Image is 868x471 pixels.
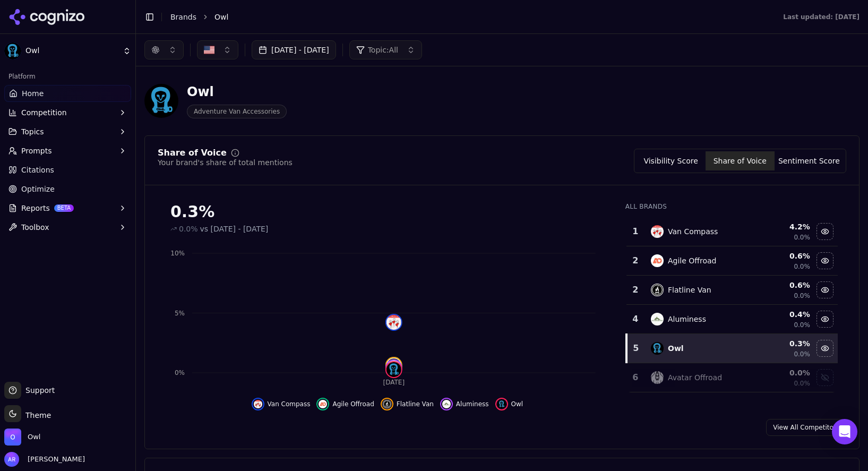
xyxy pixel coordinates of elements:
tspan: [DATE] [383,379,405,386]
span: 0.0% [794,379,810,388]
div: 6 [631,371,640,384]
div: Van Compass [668,226,718,237]
img: United States [204,45,214,55]
img: Owl [4,42,21,59]
img: aluminess [442,400,451,408]
nav: breadcrumb [170,12,762,22]
div: Platform [4,68,131,85]
img: flatline van [651,284,664,296]
tr: 1van compassVan Compass4.2%0.0%Hide van compass data [626,217,838,246]
span: Support [21,385,55,396]
a: Brands [170,13,196,21]
span: 0.0% [794,321,810,329]
span: Optimize [21,184,55,194]
tspan: 5% [175,310,185,317]
span: Theme [21,411,51,419]
div: 0.3 % [756,338,810,349]
span: Adventure Van Accessories [187,105,287,118]
img: van compass [254,400,262,408]
div: Open Intercom Messenger [832,419,857,444]
a: Citations [4,161,131,178]
div: All Brands [625,202,838,211]
span: 0.0% [794,233,810,242]
img: avatar offroad [651,371,664,384]
div: 0.3% [170,202,604,221]
button: Competition [4,104,131,121]
img: owl [386,362,401,377]
span: Topic: All [368,45,398,55]
span: Competition [21,107,67,118]
button: Hide agile offroad data [817,252,833,269]
img: flatline van [383,400,391,408]
button: Share of Voice [706,151,775,170]
tr: 6avatar offroadAvatar Offroad0.0%0.0%Show avatar offroad data [626,363,838,392]
img: flatline van [386,358,401,373]
div: Owl [187,83,287,100]
button: Hide owl data [817,340,833,357]
span: Citations [21,165,54,175]
span: Flatline Van [397,400,434,408]
span: Prompts [21,145,52,156]
div: Aluminess [668,314,706,324]
span: 0.0% [794,262,810,271]
button: Topics [4,123,131,140]
span: 0.0% [794,350,810,358]
div: Share of Voice [158,149,227,157]
div: Flatline Van [668,285,711,295]
span: Owl [511,400,523,408]
button: Open user button [4,452,85,467]
div: Owl [668,343,684,354]
button: Hide flatline van data [381,398,434,410]
div: Agile Offroad [668,255,716,266]
button: Sentiment Score [775,151,844,170]
div: Your brand's share of total mentions [158,157,293,168]
a: Optimize [4,181,131,198]
button: ReportsBETA [4,200,131,217]
a: View All Competitors [766,419,846,436]
div: 0.4 % [756,309,810,320]
div: 0.0 % [756,367,810,378]
img: owl [651,342,664,355]
div: 5 [632,342,640,355]
button: Hide aluminess data [817,311,833,328]
img: aluminess [651,313,664,326]
img: Adam Raper [4,452,19,467]
tr: 2flatline vanFlatline Van0.6%0.0%Hide flatline van data [626,276,838,305]
div: 0.6 % [756,251,810,261]
button: Hide van compass data [817,223,833,240]
tr: 5owlOwl0.3%0.0%Hide owl data [626,334,838,363]
div: 4 [631,313,640,326]
tspan: 10% [170,250,185,257]
img: Owl [4,429,21,446]
button: Prompts [4,142,131,159]
button: Toolbox [4,219,131,236]
button: Hide flatline van data [817,281,833,298]
button: Hide van compass data [252,398,311,410]
button: Open organization switcher [4,429,40,446]
button: Hide owl data [495,398,523,410]
div: 2 [631,284,640,296]
button: Visibility Score [637,151,706,170]
img: van compass [386,315,401,330]
div: 0.6 % [756,280,810,290]
span: Topics [21,126,44,137]
span: Owl [28,432,40,442]
button: [DATE] - [DATE] [252,40,336,59]
span: 0.0% [794,292,810,300]
a: Home [4,85,131,102]
div: 1 [631,225,640,238]
span: 0.0% [179,224,198,234]
span: Van Compass [268,400,311,408]
img: owl [497,400,506,408]
div: 4.2 % [756,221,810,232]
img: agile offroad [319,400,327,408]
span: [PERSON_NAME] [23,455,85,464]
div: Data table [625,217,838,392]
span: Reports [21,203,50,213]
span: vs [DATE] - [DATE] [200,224,269,234]
span: Home [22,88,44,99]
span: BETA [54,204,74,212]
div: Last updated: [DATE] [783,13,860,21]
span: Aluminess [456,400,489,408]
span: Toolbox [21,222,49,233]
